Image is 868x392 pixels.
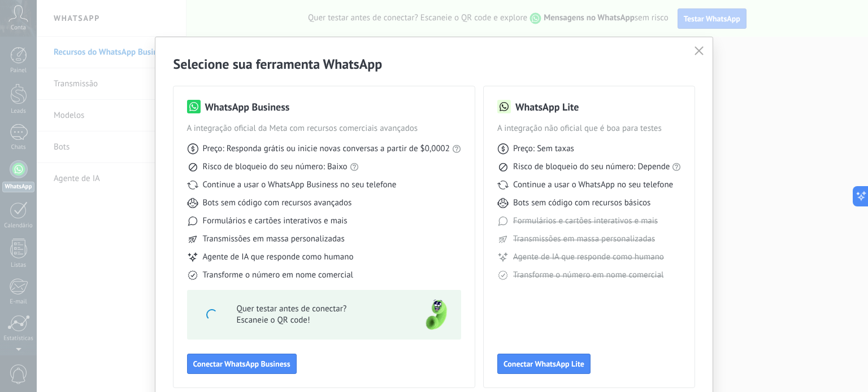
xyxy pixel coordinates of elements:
span: A integração oficial da Meta com recursos comerciais avançados [187,123,461,134]
h3: WhatsApp Business [205,100,290,114]
button: Conectar WhatsApp Business [187,354,297,374]
span: Escaneie o QR code! [237,315,402,326]
span: Conectar WhatsApp Business [193,360,290,368]
span: A integração não oficial que é boa para testes [497,123,682,134]
span: Risco de bloqueio do seu número: Baixo [203,161,348,173]
img: green-phone.png [416,294,457,335]
span: Agente de IA que responde como humano [513,252,664,263]
span: Risco de bloqueio do seu número: Depende [513,161,670,173]
span: Transmissões em massa personalizadas [203,234,345,245]
span: Transmissões em massa personalizadas [513,234,655,245]
span: Bots sem código com recursos básicos [513,197,650,209]
span: Agente de IA que responde como humano [203,252,354,263]
span: Formulários e cartões interativos e mais [203,215,348,227]
button: Conectar WhatsApp Lite [497,354,591,374]
span: Bots sem código com recursos avançados [203,197,352,209]
span: Conectar WhatsApp Lite [504,360,584,368]
h3: WhatsApp Lite [515,100,579,114]
span: Formulários e cartões interativos e mais [513,215,658,227]
h2: Selecione sua ferramenta WhatsApp [173,55,695,73]
span: Continue a usar o WhatsApp Business no seu telefone [203,179,397,191]
span: Quer testar antes de conectar? [237,303,402,315]
span: Preço: Sem taxas [513,143,574,155]
span: Continue a usar o WhatsApp no seu telefone [513,179,673,191]
span: Preço: Responda grátis ou inicie novas conversas a partir de $0,0002 [203,143,450,155]
span: Transforme o número em nome comercial [203,270,353,281]
span: Transforme o número em nome comercial [513,270,663,281]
